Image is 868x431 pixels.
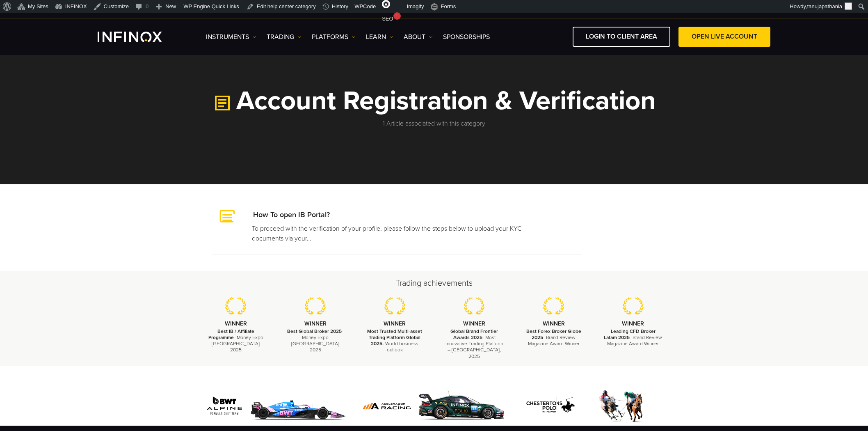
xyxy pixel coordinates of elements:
[404,32,433,42] a: ABOUT
[443,32,490,42] a: SPONSORSHIPS
[524,328,583,347] p: - Brand Review Magazine Award Winner
[463,320,485,327] strong: WINNER
[225,320,247,327] strong: WINNER
[98,32,181,42] a: INFINOX Logo
[450,328,498,340] strong: Global Brand Frontier Awards 2025
[208,328,254,340] strong: Best IB / Affiliate Programme
[526,328,581,340] strong: Best Forex Broker Globe 2025
[219,210,330,219] a: How To open IB Portal?
[206,328,265,353] p: - Money Expo [GEOGRAPHIC_DATA] 2025
[206,32,256,42] a: Instruments
[365,328,424,353] p: - World business outlook
[384,320,406,327] strong: WINNER
[367,328,422,346] strong: Most Trusted Multi-asset Trading Platform Global 2025
[543,320,565,327] strong: WINNER
[604,328,663,347] p: - Brand Review Magazine Award Winner
[287,328,342,334] strong: Best Global Broker 2025
[196,277,672,289] h2: Trading achievements
[366,32,393,42] a: Learn
[312,32,356,42] a: PLATFORMS
[393,12,401,20] div: !
[573,27,670,47] a: LOGIN TO CLIENT AREA
[807,3,842,9] span: tanujapathania
[196,119,672,128] p: 1 Article associated with this category
[196,87,672,115] h1: Account Registration & Verification
[267,32,302,42] a: TRADING
[622,320,644,327] strong: WINNER
[604,328,656,340] strong: Leading CFD Broker Latam 2025
[304,320,327,327] strong: WINNER
[445,328,504,360] p: - Most Innovative Trading Platform – [GEOGRAPHIC_DATA], 2025
[382,16,393,22] span: SEO
[678,27,770,47] a: OPEN LIVE ACCOUNT
[252,224,542,243] p: To proceed with the verification of your profile, please follow the steps below to upload your KY...
[286,328,345,353] p: - Money Expo [GEOGRAPHIC_DATA] 2025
